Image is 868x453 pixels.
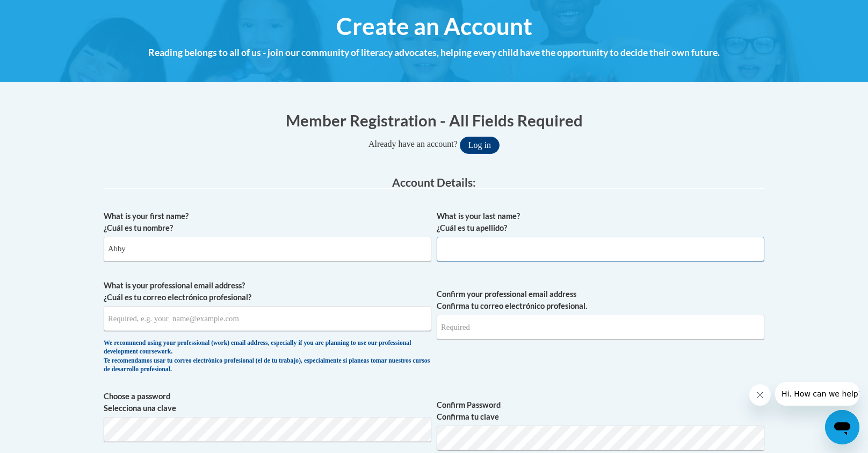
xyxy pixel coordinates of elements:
[104,391,431,414] label: Choose a password Selecciona una clave
[392,175,476,189] span: Account Details:
[104,280,431,303] label: What is your professional email address? ¿Cuál es tu correo electrónico profesional?
[104,339,431,374] div: We recommend using your professional (work) email address, especially if you are planning to use ...
[437,237,764,261] input: Metadata input
[437,210,764,234] label: What is your last name? ¿Cuál es tu apellido?
[368,139,458,148] span: Already have an account?
[104,109,764,131] h1: Member Registration - All Fields Required
[437,288,764,312] label: Confirm your professional email address Confirma tu correo electrónico profesional.
[104,237,431,261] input: Metadata input
[775,382,859,406] iframe: Message from company
[6,8,87,16] span: Hi. How can we help?
[104,306,431,331] input: Metadata input
[825,410,859,444] iframe: Button to launch messaging window
[104,210,431,234] label: What is your first name? ¿Cuál es tu nombre?
[460,137,500,154] button: Log in
[437,399,764,423] label: Confirm Password Confirma tu clave
[437,315,764,339] input: Required
[336,12,532,40] span: Create an Account
[749,384,771,406] iframe: Close message
[104,46,764,60] h4: Reading belongs to all of us - join our community of literacy advocates, helping every child have...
